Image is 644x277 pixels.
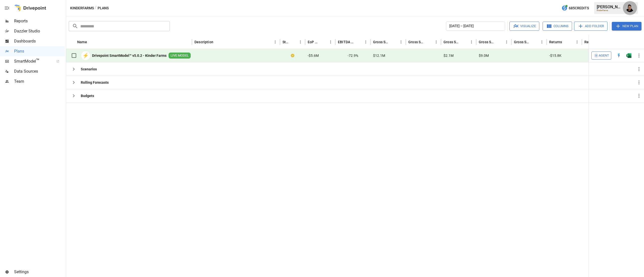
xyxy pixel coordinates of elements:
[468,38,475,45] button: Gross Sales: Marketplace column menu
[373,40,390,44] div: Gross Sales
[81,93,94,98] b: Budgets
[338,40,355,44] div: EBITDA Margin
[574,22,608,31] button: Add Folder
[308,40,319,44] div: EoP Cash
[616,53,621,58] img: quick-edit-flash.b8aec18c.svg
[559,4,591,13] button: 685Credits
[444,53,454,58] span: $2.1M
[373,53,385,58] span: $12.1M
[461,38,468,45] button: Sort
[272,38,279,45] button: Description column menu
[283,40,289,44] div: Status
[562,38,570,45] button: Sort
[390,38,397,45] button: Sort
[549,53,561,58] span: -$15.8K
[397,38,405,45] button: Gross Sales column menu
[626,4,634,12] img: Francisco Sanchez
[95,5,97,11] div: /
[637,38,644,45] button: Sort
[426,38,433,45] button: Sort
[574,38,581,45] button: Returns column menu
[81,67,97,72] b: Scenarios
[362,38,369,45] button: EBITDA Margin column menu
[92,53,167,58] b: Drivepoint SmartModel™ v5.0.2 - Kinder Farms
[70,5,94,11] button: KinderFarms
[584,40,601,44] div: Returns: DTC Online
[569,5,589,11] span: 685 Credits
[479,53,489,58] span: $9.0M
[14,269,65,275] span: Settings
[36,58,39,64] span: ™
[308,53,319,58] span: -$5.6M
[479,40,496,44] div: Gross Sales: Wholesale
[597,9,623,12] div: KinderFarms
[626,53,631,58] img: g5qfjXmAAAAABJRU5ErkJggg==
[77,40,87,44] div: Name
[626,53,631,58] div: Open in Excel
[446,22,505,31] button: [DATE] – [DATE]
[14,28,65,34] span: Dazzler Studio
[355,38,362,45] button: Sort
[509,22,539,31] button: Visualize
[194,40,213,44] div: Description
[612,22,641,30] button: New Plan
[543,22,572,31] button: Columns
[327,38,334,45] button: EoP Cash column menu
[433,38,440,45] button: Gross Sales: DTC Online column menu
[503,38,510,45] button: Gross Sales: Wholesale column menu
[616,53,621,58] div: Open in Quick Edit
[514,40,531,44] div: Gross Sales: Retail
[14,48,65,54] span: Plans
[320,38,327,45] button: Sort
[88,38,95,45] button: Sort
[444,40,460,44] div: Gross Sales: Marketplace
[538,38,545,45] button: Gross Sales: Retail column menu
[14,58,51,64] span: SmartModel
[14,78,65,84] span: Team
[591,52,611,60] button: Agent
[81,80,109,85] b: Rolling Forecasts
[599,53,609,59] span: Agent
[291,53,294,58] div: Your plan has changes in Excel that are not reflected in the Drivepoint Data Warehouse, select "S...
[597,5,623,9] div: [PERSON_NAME]
[81,51,90,60] div: ⚡
[14,38,65,44] span: Dashboards
[290,38,297,45] button: Sort
[408,40,425,44] div: Gross Sales: DTC Online
[14,18,65,24] span: Reports
[297,38,304,45] button: Status column menu
[623,1,637,15] button: Francisco Sanchez
[214,38,221,45] button: Sort
[348,53,358,58] span: -72.9%
[531,38,538,45] button: Sort
[549,40,562,44] div: Returns
[14,68,65,74] span: Data Sources
[496,38,503,45] button: Sort
[169,53,191,58] span: LIVE MODEL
